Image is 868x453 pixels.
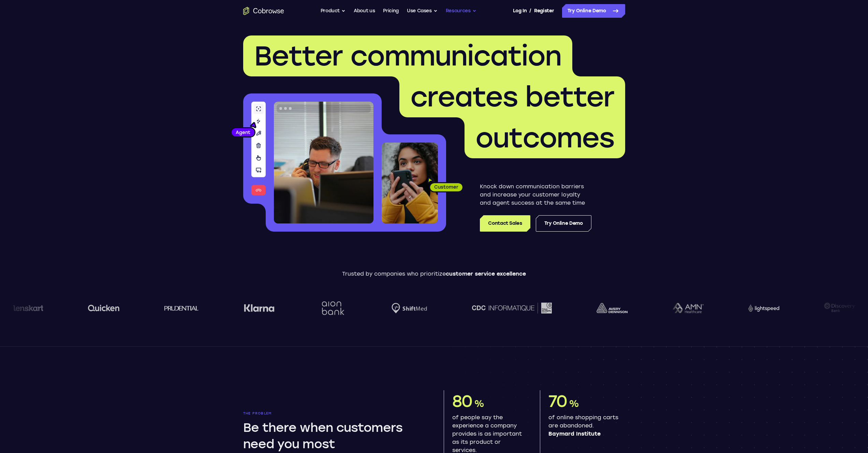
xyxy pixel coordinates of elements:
button: Product [321,4,346,18]
span: Baymard Institute [548,430,620,438]
img: A customer holding their phone [382,143,438,223]
span: outcomes [475,121,614,154]
p: of online shopping carts are abandoned. [548,413,620,438]
img: avery-dennison [515,303,546,313]
img: A customer support agent talking on the phone [274,102,373,223]
a: Try Online Demo [562,4,625,18]
img: Discovery Bank [742,301,773,315]
a: Try Online Demo [536,215,591,232]
span: % [569,398,579,409]
a: Pricing [383,4,399,18]
p: Knock down communication barriers and increase your customer loyalty and agent success at the sam... [480,182,591,207]
button: Use Cases [407,4,438,18]
a: Log In [513,4,527,18]
a: Contact Sales [480,215,530,232]
img: AMN Healthcare [591,303,622,313]
span: customer service excellence [446,271,526,277]
span: % [474,398,484,409]
p: The problem [243,411,425,415]
a: Register [534,4,554,18]
span: Better communication [254,40,561,72]
span: creates better [410,81,614,113]
span: 70 [548,391,568,411]
img: Lightspeed [666,304,697,311]
span: / [529,7,531,15]
img: Klarna [162,304,193,312]
span: 80 [452,391,473,411]
h2: Be there when customers need you most [243,420,422,452]
img: CDC Informatique [390,303,470,313]
img: Shiftmed [310,303,345,313]
img: Aion Bank [237,294,265,322]
button: Resources [446,4,476,18]
a: Go to the home page [243,7,284,15]
img: prudential [83,305,117,311]
a: About us [354,4,375,18]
